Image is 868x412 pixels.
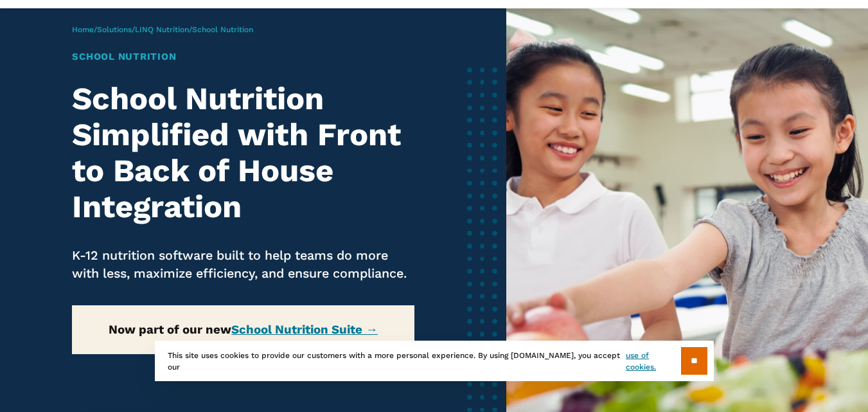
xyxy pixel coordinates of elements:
[72,25,94,34] a: Home
[155,341,714,381] div: This site uses cookies to provide our customers with a more personal experience. By using [DOMAIN...
[72,247,414,283] p: K-12 nutrition software built to help teams do more with less, maximize efficiency, and ensure co...
[72,25,253,34] span: / / /
[231,323,378,337] a: School Nutrition Suite →
[97,25,132,34] a: Solutions
[192,25,253,34] span: School Nutrition
[626,350,680,373] a: use of cookies.
[135,25,189,34] a: LINQ Nutrition
[72,49,414,64] h1: School Nutrition
[109,323,378,337] strong: Now part of our new
[72,81,414,225] h2: School Nutrition Simplified with Front to Back of House Integration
